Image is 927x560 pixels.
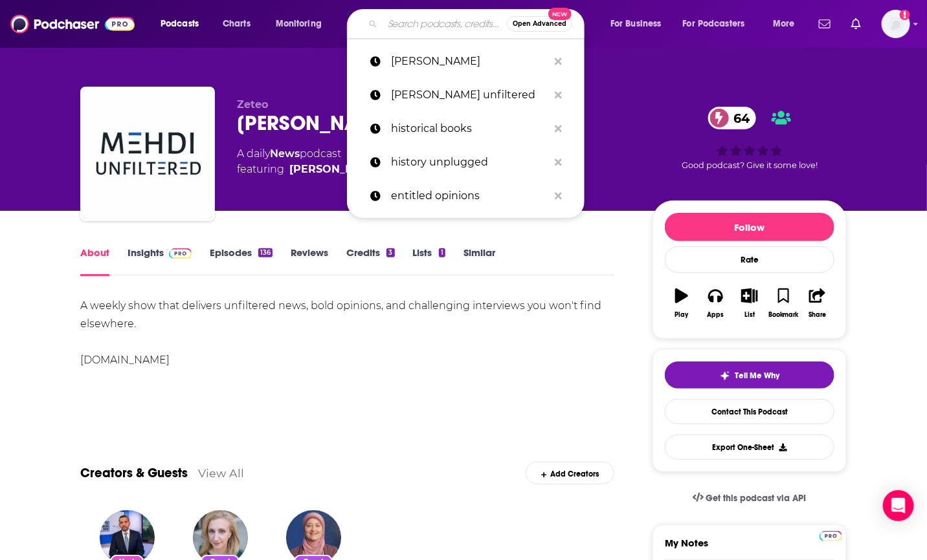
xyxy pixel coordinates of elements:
a: [PERSON_NAME] unfiltered [347,78,585,112]
a: Show notifications dropdown [814,13,836,35]
div: 136 [258,248,273,257]
span: Logged in as AlexMerceron [882,10,910,38]
div: Bookmark [768,311,799,319]
button: open menu [764,14,811,34]
div: 1 [439,248,445,257]
a: history unplugged [347,145,585,179]
span: Zeteo [237,98,268,111]
a: [PERSON_NAME] [347,45,585,78]
button: Apps [698,280,732,327]
a: Credits3 [346,246,394,276]
span: New [548,8,572,20]
a: historical books [347,112,585,145]
button: List [733,280,766,327]
a: [DOMAIN_NAME] [80,354,170,366]
button: Share [801,280,834,327]
span: For Podcasters [683,15,745,33]
span: Podcasts [161,15,199,33]
span: Good podcast? Give it some love! [682,160,818,170]
a: Mehdi Hasan [289,162,382,177]
span: featuring [237,162,382,177]
button: open menu [151,14,216,34]
a: Pro website [820,529,842,541]
div: A daily podcast [237,146,382,177]
span: Open Advanced [513,21,566,27]
svg: Add a profile image [900,10,910,20]
div: Play [675,311,689,319]
div: Rate [665,246,834,273]
button: open menu [267,14,339,34]
button: Export One-Sheet [665,435,834,460]
p: historical books [391,112,548,145]
div: Search podcasts, credits, & more... [359,9,597,39]
img: User Profile [882,10,910,38]
a: Lists1 [413,246,445,276]
img: Mehdi Unfiltered [83,89,212,219]
a: About [80,246,109,276]
a: View All [198,466,244,480]
div: 3 [386,248,394,257]
button: open menu [601,14,678,34]
a: InsightsPodchaser Pro [128,246,192,276]
a: News [270,147,300,160]
button: Open AdvancedNew [507,16,572,32]
p: entitled opinions [391,179,548,213]
a: Episodes136 [210,246,273,276]
div: List [744,311,755,319]
button: tell me why sparkleTell Me Why [665,361,834,389]
button: Play [665,280,698,327]
span: Charts [223,15,251,33]
button: Bookmark [766,280,800,327]
p: history unplugged [391,145,548,179]
a: Get this podcast via API [682,482,817,514]
span: Tell Me Why [735,371,780,381]
div: 64Good podcast? Give it some love! [653,98,847,178]
a: Show notifications dropdown [846,13,866,35]
a: entitled opinions [347,179,585,213]
span: For Business [610,15,662,33]
a: Contact This Podcast [665,399,834,424]
span: Get this podcast via API [706,493,807,504]
label: My Notes [665,537,834,559]
img: Podchaser Pro [169,248,192,259]
a: 64 [708,107,757,129]
button: open menu [675,14,764,34]
span: Monitoring [276,15,322,33]
span: 64 [721,107,757,129]
span: More [773,15,795,33]
a: Charts [214,14,258,34]
p: Mehdi Unfiltered [391,45,548,78]
button: Follow [665,213,834,241]
p: medhi unfiltered [391,78,548,112]
img: tell me why sparkle [720,371,730,381]
img: Podchaser Pro [820,531,842,541]
input: Search podcasts, credits, & more... [383,14,507,34]
div: Apps [708,311,724,319]
a: Creators & Guests [80,465,188,481]
img: Podchaser - Follow, Share and Rate Podcasts [10,12,135,36]
div: Open Intercom Messenger [883,490,914,521]
a: Reviews [291,246,328,276]
div: Add Creators [526,462,614,484]
a: Similar [463,246,495,276]
div: A weekly show that delivers unfiltered news, bold opinions, and challenging interviews you won't ... [80,297,614,369]
button: Show profile menu [882,10,910,38]
div: Share [809,311,826,319]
